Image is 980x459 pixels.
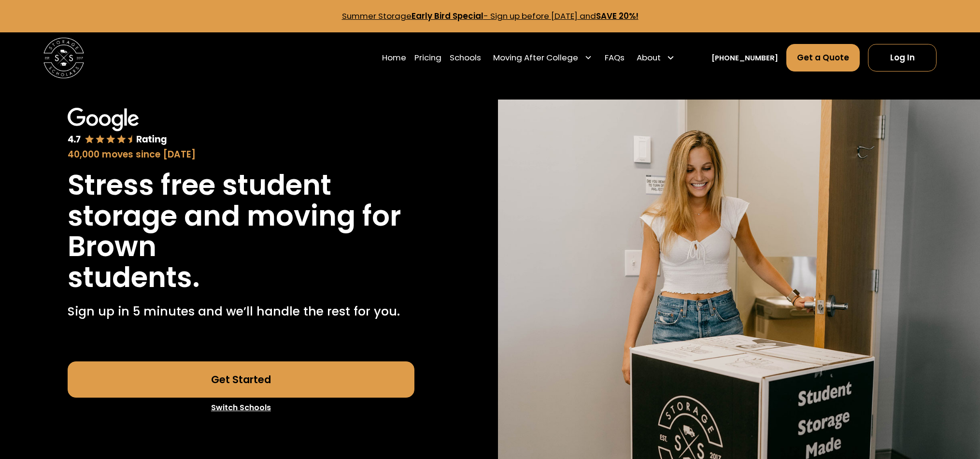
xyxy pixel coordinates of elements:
[868,44,937,72] a: Log In
[68,361,414,398] a: Get Started
[414,43,441,72] a: Pricing
[342,10,639,22] a: Summer StorageEarly Bird Special- Sign up before [DATE] andSAVE 20%!
[43,38,84,78] img: Storage Scholars main logo
[596,10,639,22] strong: SAVE 20%!
[68,170,414,231] h1: Stress free student storage and moving for
[68,262,200,293] h1: students.
[637,52,661,64] div: About
[786,44,860,72] a: Get a Quote
[68,108,167,146] img: Google 4.7 star rating
[632,43,679,72] div: About
[493,52,578,64] div: Moving After College
[605,43,625,72] a: FAQs
[450,43,481,72] a: Schools
[68,231,156,262] h1: Brown
[489,43,597,72] div: Moving After College
[711,53,778,63] a: [PHONE_NUMBER]
[68,398,414,418] a: Switch Schools
[68,148,414,161] div: 40,000 moves since [DATE]
[68,302,400,321] p: Sign up in 5 minutes and we’ll handle the rest for you.
[382,43,406,72] a: Home
[412,10,483,22] strong: Early Bird Special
